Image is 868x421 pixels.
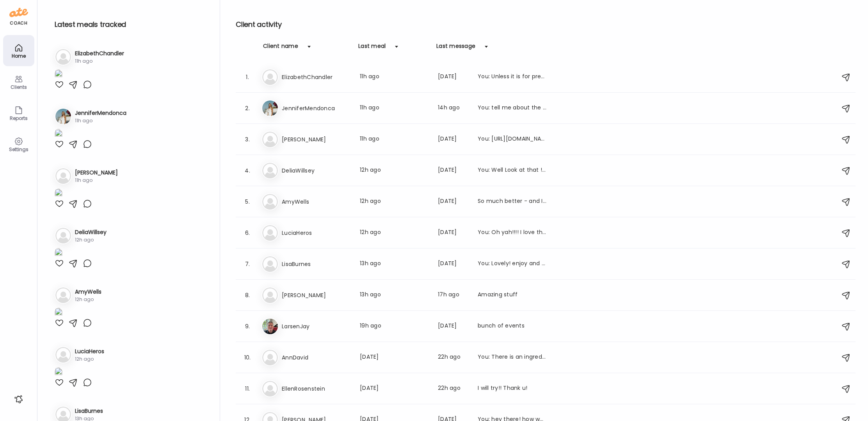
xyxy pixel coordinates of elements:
img: bg-avatar-default.svg [262,194,278,210]
div: [DATE] [360,384,429,393]
img: bg-avatar-default.svg [262,287,278,303]
div: 2. [243,104,252,113]
img: bg-avatar-default.svg [262,256,278,272]
h3: LuciaHeros [75,347,104,356]
div: [DATE] [438,322,468,331]
div: 10. [243,353,252,362]
img: bg-avatar-default.svg [55,287,71,303]
h3: LuciaHeros [282,228,350,238]
div: [DATE] [438,166,468,175]
div: 5. [243,197,252,206]
h3: LisaBurnes [282,259,350,269]
h3: DeliaWillsey [282,166,350,175]
div: Client name [263,42,298,55]
h3: AmyWells [282,197,350,206]
div: 12h ago [360,197,429,206]
img: images%2FVeJUmU9xL5OtfHQnXXq9YpklFl83%2FKyOwK6XL2cSUXVANeyyn%2F3eFQqPWDWnDSRJs9DpLL_1080 [55,308,62,318]
div: 12h ago [75,236,107,243]
div: 12h ago [360,228,429,238]
div: Home [5,53,33,58]
div: 4. [243,166,252,175]
img: bg-avatar-default.svg [262,225,278,241]
img: bg-avatar-default.svg [55,347,71,363]
img: images%2F1qYfsqsWO6WAqm9xosSfiY0Hazg1%2Ffq6U5fa0AibcF0OnnaW7%2FKL9hKxbxXZUyA6HpU6sP_1080 [55,367,62,378]
div: 7. [243,259,252,269]
h3: AnnDavid [282,353,350,362]
h3: DeliaWillsey [75,228,107,236]
div: [DATE] [438,228,468,238]
div: 22h ago [438,384,468,393]
h3: AmyWells [75,288,101,296]
div: [DATE] [438,135,468,144]
div: 11h ago [75,58,124,65]
div: You: Oh yah!!!! I love them too!! [478,228,546,238]
div: 22h ago [438,353,468,362]
h2: Client activity [236,19,856,30]
img: bg-avatar-default.svg [262,69,278,85]
img: bg-avatar-default.svg [262,350,278,365]
div: Settings [5,147,33,152]
div: 6. [243,228,252,238]
div: 11h ago [360,72,429,82]
div: You: [URL][DOMAIN_NAME][PERSON_NAME] [478,135,546,144]
img: bg-avatar-default.svg [262,132,278,147]
div: 12h ago [360,166,429,175]
div: 11h ago [360,104,429,113]
img: bg-avatar-default.svg [55,228,71,243]
img: avatars%2FpQclOzuQ2uUyIuBETuyLXmhsmXz1 [262,319,278,334]
img: bg-avatar-default.svg [55,49,71,65]
div: 11. [243,384,252,393]
div: 9. [243,322,252,331]
div: coach [10,20,27,26]
div: bunch of events [478,322,546,331]
div: 17h ago [438,291,468,300]
div: Last message [436,42,475,55]
div: You: There is an ingredient in it called EPG which is made from rapeseed, which is a form of cano... [478,353,546,362]
div: [DATE] [438,197,468,206]
h3: [PERSON_NAME] [282,135,350,144]
div: You: tell me about the pumpkin loaf and dark chocolate + SWW lunch + the only bar. This seems lik... [478,104,546,113]
img: avatars%2FhTWL1UBjihWZBvuxS4CFXhMyrrr1 [262,100,278,116]
h3: LarsenJay [282,322,350,331]
div: [DATE] [438,72,468,82]
div: Amazing stuff [478,291,546,300]
div: You: Lovely! enjoy and safe travels. [478,259,546,269]
h3: JenniferMendonca [75,109,126,117]
h3: [PERSON_NAME] [75,169,118,177]
img: images%2FLmewejLqqxYGdaZecVheXEEv6Df2%2F1QsbkwFX5nZTmEf7wbs9%2FRXlxCF3LB5D7VCNKe97m_1080 [55,69,62,80]
div: [DATE] [360,353,429,362]
h3: ElizabethChandler [75,49,124,58]
div: 13h ago [360,259,429,269]
img: ate [9,6,28,19]
div: 19h ago [360,322,429,331]
div: 13h ago [360,291,429,300]
div: You: Unless it is for prework fueling because you are hungry before a workout The smoothies are t... [478,72,546,82]
div: 11h ago [75,117,126,124]
div: 11h ago [75,177,118,184]
div: 8. [243,291,252,300]
div: Clients [5,85,33,90]
h3: ElizabethChandler [282,72,350,82]
div: 11h ago [360,135,429,144]
img: bg-avatar-default.svg [262,381,278,396]
img: bg-avatar-default.svg [55,168,71,184]
img: images%2FiJXXqmAw1DQL2KqiWrzZwmgui713%2FRfoZ6vOkeroAKs6A8zF8%2FTEMZbGWdaSTy0HQUcnrE_1080 [55,188,62,199]
div: [DATE] [438,259,468,269]
h3: [PERSON_NAME] [282,291,350,300]
div: Reports [5,116,33,121]
div: 1. [243,72,252,82]
img: images%2FGHdhXm9jJtNQdLs9r9pbhWu10OF2%2FOQwmQYf5ozBSO8c7KBMz%2F2X4bSLxbt3iiQGQ76oTC_1080 [55,248,62,259]
div: Last meal [358,42,386,55]
h3: EllenRosenstein [282,384,350,393]
h3: LisaBurnes [75,407,103,415]
img: images%2FhTWL1UBjihWZBvuxS4CFXhMyrrr1%2FIIkZW84UKrTl6yf6tlvL%2FIsDBmdQzRLaSLj1l3Ohh_1080 [55,129,62,139]
div: 14h ago [438,104,468,113]
h3: JenniferMendonca [282,104,350,113]
h2: Latest meals tracked [55,19,207,30]
div: So much better - and I’m motivated to keep it up! [478,197,546,206]
div: 3. [243,135,252,144]
div: You: Well Look at that ! you lost weight while away! This is a lifestyle that you are working and... [478,166,546,175]
img: bg-avatar-default.svg [262,163,278,178]
img: avatars%2FhTWL1UBjihWZBvuxS4CFXhMyrrr1 [55,109,71,124]
div: 12h ago [75,356,104,363]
